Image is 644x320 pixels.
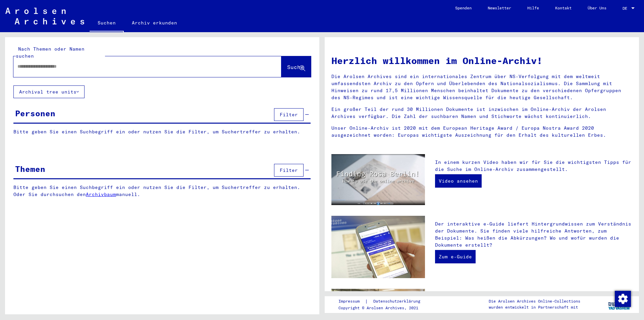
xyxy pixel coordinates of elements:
a: Datenschutzerklärung [368,298,428,305]
span: Filter [280,167,298,173]
h1: Herzlich willkommen im Online-Archiv! [331,54,632,68]
img: Arolsen_neg.svg [5,8,84,24]
p: Copyright © Arolsen Archives, 2021 [338,305,428,311]
img: Zustimmung ändern [615,291,631,307]
p: Unser Online-Archiv ist 2020 mit dem European Heritage Award / Europa Nostra Award 2020 ausgezeic... [331,125,632,139]
div: Themen [15,163,45,175]
span: Filter [280,112,298,118]
span: DE [623,6,630,11]
div: | [338,298,428,305]
mat-label: Nach Themen oder Namen suchen [16,46,85,59]
div: Personen [15,107,55,119]
a: Video ansehen [435,174,482,188]
button: Suche [281,56,311,77]
p: Die Arolsen Archives Online-Collections [489,298,580,304]
button: Filter [274,164,304,177]
p: Die Arolsen Archives sind ein internationales Zentrum über NS-Verfolgung mit dem weltweit umfasse... [331,73,632,101]
a: Impressum [338,298,365,305]
p: Der interaktive e-Guide liefert Hintergrundwissen zum Verständnis der Dokumente. Sie finden viele... [435,220,632,249]
p: Ein großer Teil der rund 30 Millionen Dokumente ist inzwischen im Online-Archiv der Arolsen Archi... [331,106,632,120]
img: video.jpg [331,154,425,205]
p: Bitte geben Sie einen Suchbegriff ein oder nutzen Sie die Filter, um Suchertreffer zu erhalten. O... [13,184,311,198]
p: wurden entwickelt in Partnerschaft mit [489,304,580,310]
span: Suche [287,64,304,70]
p: Bitte geben Sie einen Suchbegriff ein oder nutzen Sie die Filter, um Suchertreffer zu erhalten. [13,128,311,135]
p: In einem kurzen Video haben wir für Sie die wichtigsten Tipps für die Suche im Online-Archiv zusa... [435,159,632,173]
a: Archivbaum [86,191,116,197]
a: Zum e-Guide [435,250,476,263]
a: Suchen [90,15,124,32]
button: Filter [274,108,304,121]
button: Archival tree units [13,85,85,98]
img: yv_logo.png [607,296,632,313]
img: eguide.jpg [331,216,425,278]
a: Archiv erkunden [124,15,185,31]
